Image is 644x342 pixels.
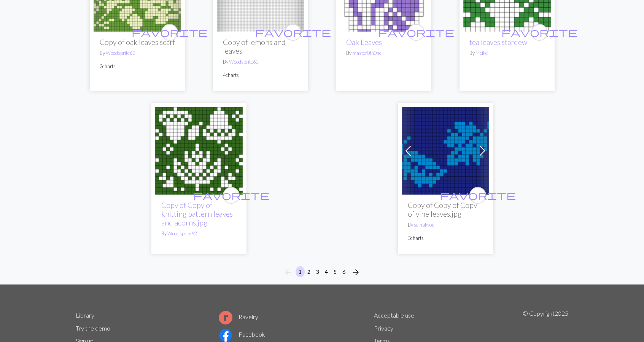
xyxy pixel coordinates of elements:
[255,26,331,38] span: favorite
[352,50,382,56] a: master0fn0ne
[161,24,178,41] button: favourite
[475,50,488,56] a: Meike
[346,50,421,57] p: By
[322,266,331,277] button: 4
[285,24,301,41] button: favourite
[223,38,298,55] h2: Copy of lemons and leaves
[106,50,135,56] a: Woodsprite62
[161,201,233,227] a: Copy of Copy of knitting pattern leaves and acorns.jpg
[351,268,360,277] i: Next
[223,58,298,66] p: By
[155,146,243,153] a: knitting pattern leaves and acorns.jpg
[223,72,298,79] p: 4 charts
[440,189,516,201] span: favorite
[255,25,331,40] i: favourite
[378,25,454,40] i: favourite
[296,266,305,277] button: 1
[531,24,548,41] button: favourite
[132,25,208,40] i: favourite
[100,63,175,70] p: 2 charts
[100,50,175,57] p: By
[408,24,425,41] button: favourite
[408,201,483,218] h2: Copy of Copy of Copy of vine leaves.jpg
[219,311,232,324] img: Ravelry logo
[348,266,363,278] button: Next
[161,230,237,237] p: By
[155,107,243,195] img: knitting pattern leaves and acorns.jpg
[167,230,197,237] a: Woodsprite62
[351,267,360,278] span: arrow_forward
[281,266,363,278] nav: Page navigation
[346,38,382,46] a: Oak Leaves
[331,266,340,277] button: 5
[408,221,483,229] p: By
[469,187,486,204] button: favourite
[414,222,434,228] a: seinakyou
[402,146,489,153] a: Leaves
[76,312,94,319] a: Library
[304,266,313,277] button: 2
[469,38,527,46] a: tea leaves stardew
[193,189,269,201] span: favorite
[374,324,393,332] a: Privacy
[219,328,232,342] img: Facebook logo
[501,25,577,40] i: favourite
[132,26,208,38] span: favorite
[193,188,269,203] i: favourite
[408,235,483,242] p: 3 charts
[223,187,240,204] button: favourite
[339,266,348,277] button: 6
[219,313,258,320] a: Ravelry
[378,26,454,38] span: favorite
[219,331,265,338] a: Facebook
[229,59,258,65] a: Woodsprite62
[440,188,516,203] i: favourite
[100,38,175,46] h2: Copy of oak leaves scarf
[501,26,577,38] span: favorite
[374,312,414,319] a: Acceptable use
[402,107,489,195] img: Leaves
[76,324,110,332] a: Try the demo
[469,50,545,57] p: By
[313,266,322,277] button: 3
